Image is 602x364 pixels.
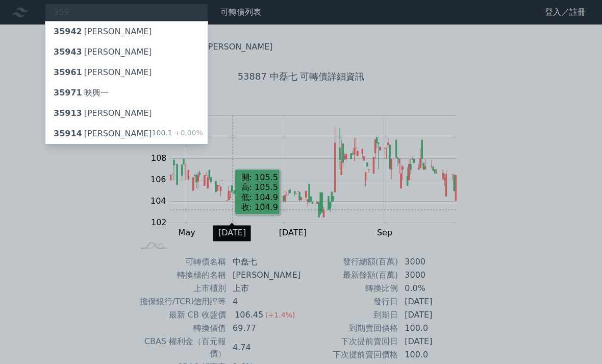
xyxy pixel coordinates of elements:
a: 35913[PERSON_NAME] [45,103,208,124]
a: 35914[PERSON_NAME] 100.1+0.00% [45,124,208,144]
div: [PERSON_NAME] [54,107,152,119]
div: 映興一 [54,87,109,99]
span: 35943 [54,47,82,57]
div: [PERSON_NAME] [54,128,152,140]
div: [PERSON_NAME] [54,66,152,79]
a: 35943[PERSON_NAME] [45,42,208,62]
a: 35942[PERSON_NAME] [45,21,208,42]
span: 35942 [54,27,82,36]
a: 35961[PERSON_NAME] [45,62,208,83]
span: 35913 [54,108,82,118]
div: 100.1 [152,128,203,140]
div: [PERSON_NAME] [54,26,152,38]
span: 35971 [54,88,82,98]
div: [PERSON_NAME] [54,46,152,58]
a: 35971映興一 [45,83,208,103]
span: 35961 [54,67,82,77]
span: 35914 [54,129,82,138]
span: +0.00% [172,129,203,137]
